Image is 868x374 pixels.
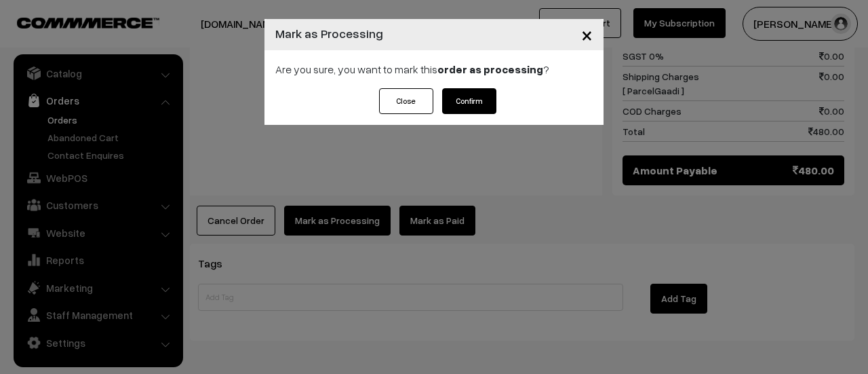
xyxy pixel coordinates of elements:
[379,88,433,114] button: Close
[437,62,543,76] strong: order as processing
[442,88,496,114] button: Confirm
[275,24,383,43] h4: Mark as Processing
[264,50,604,88] div: Are you sure, you want to mark this ?
[570,14,604,56] button: Close
[581,22,593,47] span: ×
